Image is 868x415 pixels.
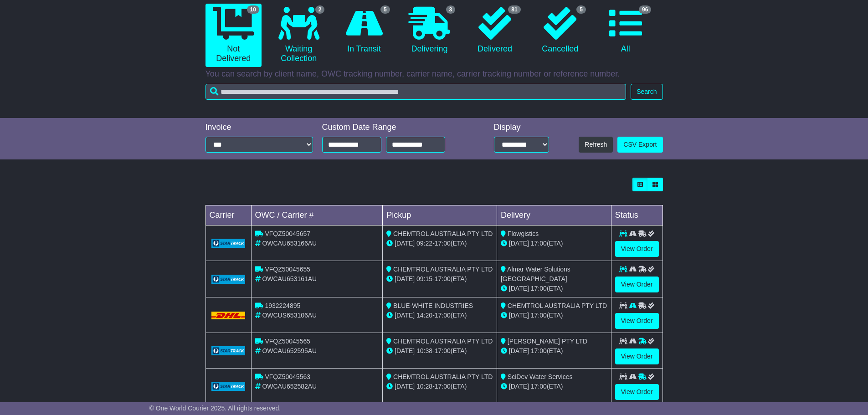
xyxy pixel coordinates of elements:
img: GetCarrierServiceLogo [211,275,246,284]
span: 17:00 [435,275,451,282]
span: VFQZ50045565 [265,338,310,345]
img: GetCarrierServiceLogo [211,382,246,391]
span: [DATE] [395,240,415,247]
span: [DATE] [509,240,529,247]
a: 5 In Transit [336,4,392,57]
span: 5 [380,5,390,14]
span: [PERSON_NAME] PTY LTD [508,338,587,345]
a: 10 Not Delivered [205,4,262,67]
span: [DATE] [395,275,415,282]
span: CHEMTROL AUSTRALIA PTY LTD [393,230,493,237]
span: [DATE] [509,347,529,354]
span: VFQZ50045563 [265,373,310,380]
div: - (ETA) [386,239,493,248]
a: View Order [615,384,659,400]
span: 1932224895 [265,302,300,309]
img: GetCarrierServiceLogo [211,346,246,355]
div: - (ETA) [386,274,493,284]
span: CHEMTROL AUSTRALIA PTY LTD [393,373,493,380]
div: (ETA) [501,311,607,320]
a: 81 Delivered [467,4,523,57]
span: [DATE] [395,347,415,354]
div: - (ETA) [386,311,493,320]
a: View Order [615,277,659,292]
span: 17:00 [435,383,451,390]
div: Invoice [205,123,313,133]
span: 17:00 [531,240,547,247]
span: OWCAU652582AU [262,383,317,390]
div: (ETA) [501,346,607,356]
a: CSV Export [617,137,663,153]
span: 17:00 [435,312,451,319]
div: Display [494,123,549,133]
span: SciDev Water Services [508,373,573,380]
a: 96 All [597,4,653,57]
button: Search [631,84,663,100]
div: (ETA) [501,239,607,248]
button: Refresh [579,137,613,153]
span: 09:22 [416,240,432,247]
span: VFQZ50045655 [265,266,310,273]
span: 17:00 [435,240,451,247]
span: 5 [576,5,586,14]
span: CHEMTROL AUSTRALIA PTY LTD [508,302,607,309]
span: OWCAU652595AU [262,347,317,354]
span: 10:28 [416,383,432,390]
span: 10 [247,5,259,14]
span: 14:20 [416,312,432,319]
span: CHEMTROL AUSTRALIA PTY LTD [393,266,493,273]
span: 17:00 [435,347,451,354]
a: 5 Cancelled [532,4,588,57]
span: BLUE-WHITE INDUSTRIES [393,302,473,309]
a: 3 Delivering [401,4,457,57]
span: 09:15 [416,275,432,282]
td: Pickup [383,205,497,225]
span: OWCUS653106AU [262,312,317,319]
span: VFQZ50045657 [265,230,310,237]
span: 17:00 [531,383,547,390]
span: Flowgistics [508,230,539,237]
span: OWCAU653161AU [262,275,317,282]
img: GetCarrierServiceLogo [211,239,246,248]
td: Carrier [205,205,251,225]
span: 17:00 [531,347,547,354]
a: View Order [615,313,659,329]
span: 2 [315,5,325,14]
span: [DATE] [395,312,415,319]
p: You can search by client name, OWC tracking number, carrier name, carrier tracking number or refe... [205,69,663,79]
img: DHL.png [211,312,246,319]
a: View Order [615,241,659,257]
div: (ETA) [501,382,607,391]
span: OWCAU653166AU [262,240,317,247]
span: 17:00 [531,312,547,319]
span: 3 [446,5,456,14]
span: [DATE] [509,285,529,292]
span: 10:38 [416,347,432,354]
span: [DATE] [509,312,529,319]
td: Delivery [497,205,611,225]
span: [DATE] [509,383,529,390]
a: 2 Waiting Collection [271,4,327,67]
td: OWC / Carrier # [251,205,383,225]
span: 81 [508,5,520,14]
td: Status [611,205,663,225]
span: CHEMTROL AUSTRALIA PTY LTD [393,338,493,345]
span: 96 [639,5,651,14]
div: - (ETA) [386,382,493,391]
span: 17:00 [531,285,547,292]
a: View Order [615,348,659,364]
div: - (ETA) [386,346,493,356]
div: Custom Date Range [322,123,468,133]
div: (ETA) [501,284,607,293]
span: [DATE] [395,383,415,390]
span: © One World Courier 2025. All rights reserved. [149,405,281,412]
span: Almar Water Solutions [GEOGRAPHIC_DATA] [501,266,570,282]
